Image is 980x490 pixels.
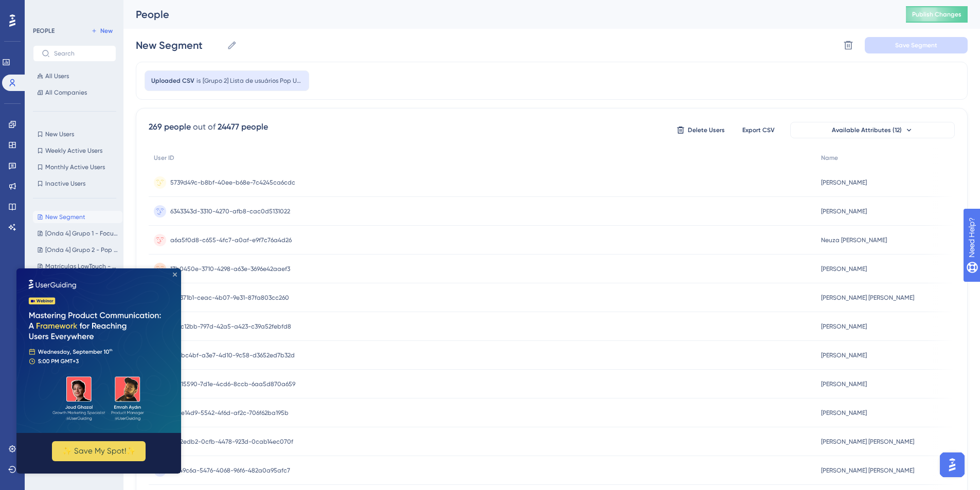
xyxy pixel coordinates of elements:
[821,236,887,244] span: Neuza [PERSON_NAME]
[675,122,726,138] button: Delete Users
[156,4,161,8] div: Close Preview
[170,236,292,244] span: a6a5f0d8-c655-4fc7-a0af-e9f7c76a4d26
[218,121,268,133] div: 24477 people
[170,178,295,187] span: 5739d49c-b8bf-40ee-b68e-7c4245ca6cdc
[33,244,122,256] button: [Onda 4] Grupo 2 - Pop up
[203,77,302,85] span: [Grupo 2] Lista de usuários Pop Up Home da Pi - Onda 4 (novos usuários)
[170,466,290,475] span: f3449c6a-5476-4068-96f6-482a0a95afc7
[33,177,116,190] button: Inactive Users
[100,27,113,35] span: New
[33,227,122,240] button: [Onda 4] Grupo 1 - Focus no Banner LT
[912,10,961,19] span: Publish Changes
[45,88,87,97] span: All Companies
[45,179,85,188] span: Inactive Users
[832,126,902,134] span: Available Attributes (12)
[45,147,102,155] span: Weekly Active Users
[45,130,74,138] span: New Users
[821,154,838,162] span: Name
[45,246,118,254] span: [Onda 4] Grupo 2 - Pop up
[45,163,105,171] span: Monthly Active Users
[170,265,290,273] span: 13b0450e-3710-4298-a63e-3696e42aaef3
[154,154,174,162] span: User ID
[33,144,116,157] button: Weekly Active Users
[821,207,867,215] span: [PERSON_NAME]
[33,260,122,273] button: Matrículas LowTouch - Não acessaram o modal
[193,121,216,133] div: out of
[45,72,69,80] span: All Users
[35,173,129,193] button: ✨ Save My Spot!✨
[821,178,867,187] span: [PERSON_NAME]
[821,466,914,475] span: [PERSON_NAME] [PERSON_NAME]
[33,161,116,173] button: Monthly Active Users
[33,128,116,140] button: New Users
[170,438,293,446] span: 9522edb2-0cfb-4478-923d-0cab14ec070f
[33,211,122,223] button: New Segment
[170,322,291,331] span: c95c12bb-797d-42a5-a423-c39a52febfd8
[54,50,108,57] input: Search
[895,41,937,49] span: Save Segment
[688,126,725,134] span: Delete Users
[865,37,968,53] button: Save Segment
[742,126,775,134] span: Export CSV
[906,6,968,23] button: Publish Changes
[821,438,914,446] span: [PERSON_NAME] [PERSON_NAME]
[790,122,955,138] button: Available Attributes (12)
[24,3,64,15] span: Need Help?
[170,294,289,302] span: 97e371b1-ceac-4b07-9e31-87fa803cc260
[821,351,867,359] span: [PERSON_NAME]
[197,77,201,85] span: is
[170,207,290,215] span: 6343343d-3310-4270-afb8-cac0d5131022
[821,265,867,273] span: [PERSON_NAME]
[733,122,784,138] button: Export CSV
[45,229,118,238] span: [Onda 4] Grupo 1 - Focus no Banner LT
[151,77,194,85] span: Uploaded CSV
[33,70,116,82] button: All Users
[136,38,223,52] input: Segment Name
[821,322,867,331] span: [PERSON_NAME]
[821,294,914,302] span: [PERSON_NAME] [PERSON_NAME]
[821,380,867,388] span: [PERSON_NAME]
[136,7,880,22] div: People
[170,380,295,388] span: ecc15590-7d1e-4cd6-8ccb-6aa5d870a659
[937,449,968,480] iframe: UserGuiding AI Assistant Launcher
[149,121,191,133] div: 269 people
[45,213,85,221] span: New Segment
[170,409,289,417] span: bc2e14d9-5542-4f6d-af2c-706f62ba195b
[170,351,295,359] span: 3ebbc4bf-a3e7-4d10-9c58-d3652ed7b32d
[45,262,118,270] span: Matrículas LowTouch - Não acessaram o modal
[33,27,55,35] div: PEOPLE
[821,409,867,417] span: [PERSON_NAME]
[87,25,116,37] button: New
[33,86,116,99] button: All Companies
